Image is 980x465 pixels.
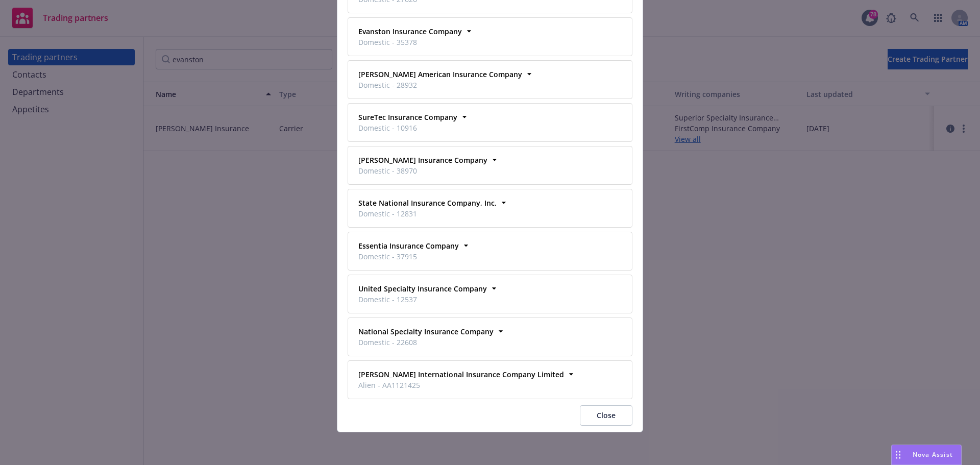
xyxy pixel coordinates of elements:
[358,37,462,47] span: Domestic - 35378
[358,198,497,208] strong: State National Insurance Company, Inc.
[358,380,564,390] span: Alien - AA1121425
[358,165,487,176] span: Domestic - 38970
[358,155,487,165] strong: [PERSON_NAME] Insurance Company
[358,80,522,90] span: Domestic - 28932
[358,370,564,379] strong: [PERSON_NAME] International Insurance Company Limited
[891,445,962,465] button: Nova Assist
[358,294,487,305] span: Domestic - 12537
[358,284,487,293] strong: United Specialty Insurance Company
[580,405,632,426] button: Close
[358,208,497,219] span: Domestic - 12831
[913,450,953,459] span: Nova Assist
[358,251,459,262] span: Domestic - 37915
[358,337,494,348] span: Domestic - 22608
[358,69,522,79] strong: [PERSON_NAME] American Insurance Company
[358,123,457,133] span: Domestic - 10916
[358,27,462,36] strong: Evanston Insurance Company
[358,112,457,122] strong: SureTec Insurance Company
[358,327,494,336] strong: National Specialty Insurance Company
[892,445,904,464] div: Drag to move
[358,241,459,251] strong: Essentia Insurance Company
